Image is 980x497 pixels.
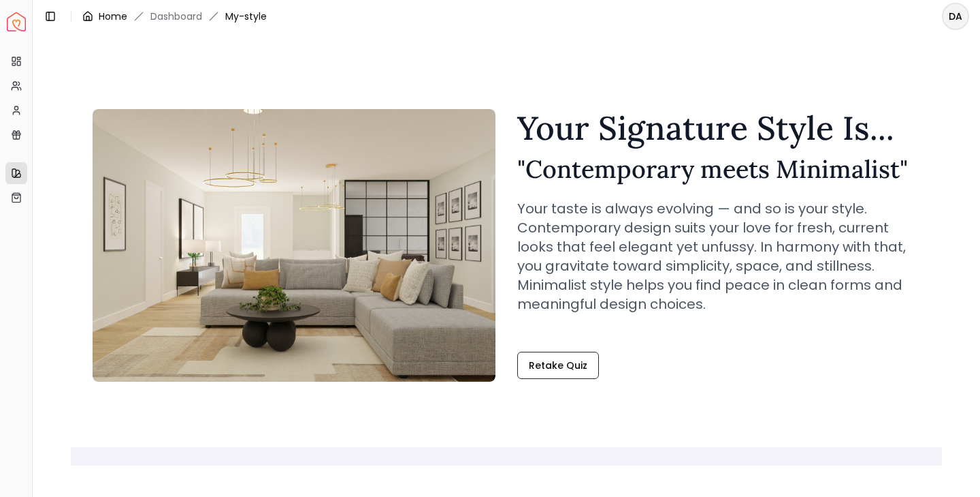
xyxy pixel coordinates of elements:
a: Spacejoy [7,12,26,31]
a: Retake Quiz [517,352,599,379]
img: Spacejoy Logo [7,12,26,31]
span: My-style [225,10,267,23]
a: Dashboard [150,10,202,23]
span: DA [943,4,968,29]
img: Contemporary meets Minimalist Style Example [93,109,495,382]
a: Home [99,10,127,23]
h2: " Contemporary meets Minimalist " [517,155,920,183]
h1: Your Signature Style Is... [517,112,920,145]
nav: breadcrumb [82,10,267,23]
button: DA [942,3,969,30]
p: Your taste is always evolving — and so is your style. Contemporary design suits your love for fre... [517,199,920,314]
